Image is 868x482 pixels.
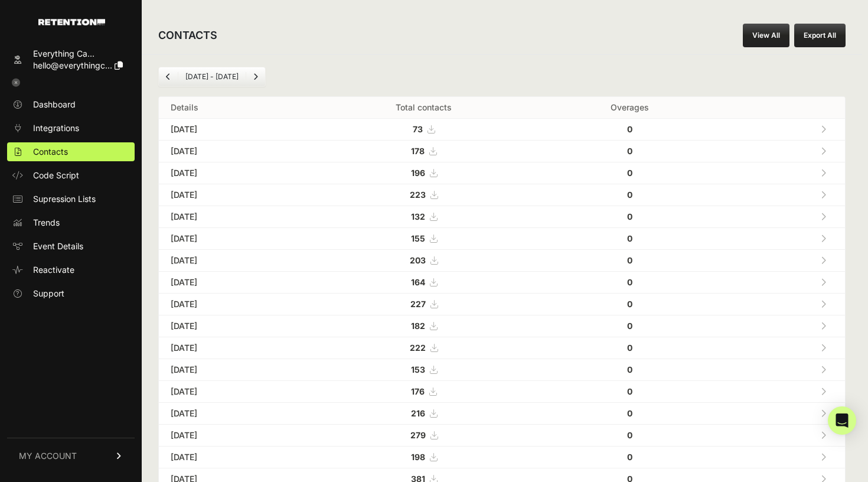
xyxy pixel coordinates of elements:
[411,452,425,462] strong: 198
[159,250,308,272] td: [DATE]
[7,142,135,161] a: Contacts
[627,168,632,178] strong: 0
[159,184,308,206] td: [DATE]
[33,170,79,181] span: Code Script
[159,162,308,184] td: [DATE]
[33,240,83,252] span: Event Details
[411,146,425,156] strong: 178
[33,60,112,70] span: hello@everythingc...
[411,168,425,178] strong: 196
[7,260,135,279] a: Reactivate
[410,190,438,200] a: 223
[33,217,60,229] span: Trends
[33,122,79,134] span: Integrations
[627,321,632,331] strong: 0
[411,277,437,287] a: 164
[159,337,308,359] td: [DATE]
[627,430,632,440] strong: 0
[627,364,632,374] strong: 0
[158,27,217,44] h2: CONTACTS
[627,408,632,418] strong: 0
[178,72,246,82] li: [DATE] - [DATE]
[411,386,436,396] a: 176
[627,299,632,309] strong: 0
[410,430,438,440] a: 279
[413,124,423,134] strong: 73
[411,233,425,243] strong: 155
[7,213,135,232] a: Trends
[828,406,856,435] div: Open Intercom Messenger
[627,233,632,243] strong: 0
[410,255,438,265] a: 203
[7,166,135,185] a: Code Script
[627,190,632,200] strong: 0
[33,288,64,299] span: Support
[19,450,77,462] span: MY ACCOUNT
[410,430,426,440] strong: 279
[410,299,438,309] a: 227
[159,272,308,294] td: [DATE]
[411,233,437,243] a: 155
[627,452,632,462] strong: 0
[7,190,135,209] a: Supression Lists
[627,277,632,287] strong: 0
[540,97,720,119] th: Overages
[411,146,436,156] a: 178
[411,211,425,222] strong: 132
[38,19,105,25] img: Retention.com
[627,343,632,353] strong: 0
[159,294,308,315] td: [DATE]
[7,284,135,303] a: Support
[159,447,308,468] td: [DATE]
[411,452,437,462] a: 198
[159,425,308,447] td: [DATE]
[159,119,308,141] td: [DATE]
[159,206,308,228] td: [DATE]
[411,386,425,396] strong: 176
[7,237,135,256] a: Event Details
[627,255,632,265] strong: 0
[159,359,308,381] td: [DATE]
[159,67,178,86] a: Previous
[7,95,135,114] a: Dashboard
[627,211,632,222] strong: 0
[33,99,76,110] span: Dashboard
[246,67,265,86] a: Next
[7,438,135,474] a: MY ACCOUNT
[411,364,437,374] a: 153
[411,277,425,287] strong: 164
[627,386,632,396] strong: 0
[33,193,96,205] span: Supression Lists
[410,255,426,265] strong: 203
[411,211,437,222] a: 132
[7,44,135,75] a: Everything Ca... hello@everythingc...
[411,168,437,178] a: 196
[308,97,540,119] th: Total contacts
[410,190,426,200] strong: 223
[159,228,308,250] td: [DATE]
[159,403,308,425] td: [DATE]
[33,48,123,60] div: Everything Ca...
[743,24,789,47] a: View All
[33,146,68,158] span: Contacts
[411,321,425,331] strong: 182
[411,408,425,418] strong: 216
[411,321,437,331] a: 182
[413,124,435,134] a: 73
[159,315,308,337] td: [DATE]
[411,364,425,374] strong: 153
[627,124,632,134] strong: 0
[159,97,308,119] th: Details
[33,264,74,276] span: Reactivate
[794,24,846,47] button: Export All
[410,343,426,353] strong: 222
[411,408,437,418] a: 216
[627,146,632,156] strong: 0
[159,141,308,162] td: [DATE]
[410,343,438,353] a: 222
[159,381,308,403] td: [DATE]
[410,299,426,309] strong: 227
[7,119,135,138] a: Integrations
